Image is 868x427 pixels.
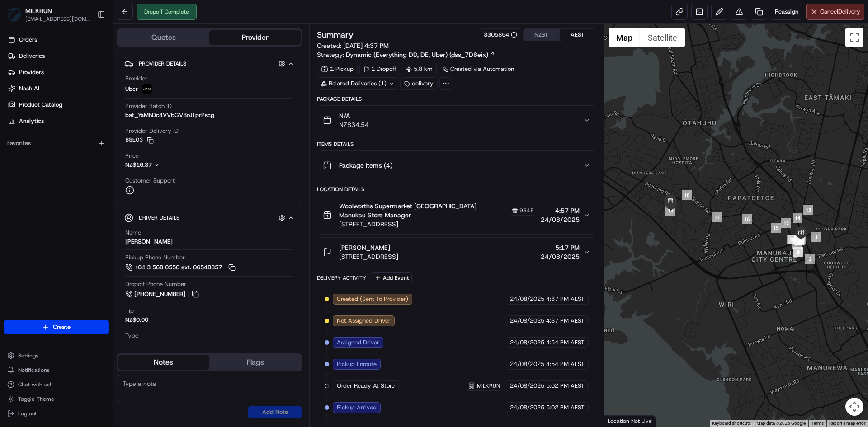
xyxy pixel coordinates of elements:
button: Add Event [372,272,412,283]
span: Tip [125,307,134,315]
button: Quotes [118,30,209,45]
div: Items Details [317,141,596,148]
span: Toggle Theme [18,395,54,403]
span: Name [125,229,141,237]
span: NZ$16.37 [125,161,152,169]
span: Create [53,323,71,331]
a: Open this area in Google Maps (opens a new window) [606,415,636,427]
span: [PERSON_NAME] [339,243,390,252]
span: 9545 [519,207,534,214]
div: Package Details [317,95,596,103]
button: MILKRUNMILKRUN[EMAIL_ADDRESS][DOMAIN_NAME] [4,4,94,25]
span: [STREET_ADDRESS] [339,220,537,229]
span: Settings [18,352,38,359]
span: Orders [19,36,37,44]
button: Toggle Theme [4,393,109,405]
div: Location Details [317,186,596,193]
button: Woolworths Supermarket [GEOGRAPHIC_DATA] - Manukau Store Manager9545[STREET_ADDRESS]4:57 PM24/08/... [317,196,595,234]
span: Dropoff Phone Number [125,280,186,288]
span: 5:17 PM [541,243,580,252]
span: MILKRUN [477,382,500,389]
div: 7 [792,239,802,249]
span: 24/08/2025 [510,382,544,390]
span: 24/08/2025 [510,404,544,412]
div: 11 [787,235,797,244]
span: Notifications [18,366,50,374]
span: N/A [339,111,369,120]
a: Terms (opens in new tab) [811,421,824,426]
a: Analytics [4,114,113,128]
div: 15 [771,223,781,233]
span: Type [125,332,138,340]
span: NZ$34.54 [339,120,369,129]
button: Flags [209,355,301,370]
span: 4:54 PM AEST [546,360,585,368]
button: Driver Details [124,210,294,225]
button: Create [4,320,109,334]
span: Pickup Phone Number [125,253,185,262]
a: [PHONE_NUMBER] [125,289,200,299]
div: 1 [811,232,821,242]
h3: Summary [317,31,354,39]
button: Show satellite imagery [640,28,685,47]
div: Strategy: [317,50,495,59]
span: [DATE] 4:37 PM [343,42,389,50]
button: Notifications [4,364,109,376]
button: Package Items (4) [317,151,595,180]
a: Product Catalog [4,98,113,112]
span: Cancel Delivery [820,8,860,16]
button: Provider [209,30,301,45]
button: Log out [4,407,109,420]
button: Chat with us! [4,378,109,391]
span: Driver Details [139,214,179,221]
span: 4:57 PM [541,206,580,215]
button: [EMAIL_ADDRESS][DOMAIN_NAME] [25,15,90,23]
div: NZ$0.00 [125,316,148,324]
button: Keyboard shortcuts [712,420,751,427]
span: Analytics [19,117,44,125]
a: Nash AI [4,81,113,96]
span: 24/08/2025 [510,360,544,368]
span: 24/08/2025 [510,317,544,325]
span: Customer Support [125,177,175,185]
a: Orders [4,33,113,47]
button: CancelDelivery [806,4,864,20]
span: 5:02 PM AEST [546,404,585,412]
div: Location Not Live [604,415,656,427]
span: Order Ready At Store [337,382,395,390]
span: 24/08/2025 [541,215,580,224]
a: Providers [4,65,113,80]
div: Created via Automation [439,63,518,75]
button: 3305854 [484,31,517,39]
button: Toggle fullscreen view [845,28,863,47]
span: Provider [125,75,147,83]
span: [PHONE_NUMBER] [134,290,185,298]
div: 13 [803,205,813,215]
div: [PERSON_NAME] [125,238,173,246]
span: Provider Delivery ID [125,127,179,135]
button: Provider Details [124,56,294,71]
button: NZST [524,29,560,41]
span: Uber [125,85,138,93]
span: Assigned Driver [337,338,379,347]
span: Pickup Arrived [337,404,377,412]
button: NZ$16.37 [125,161,205,169]
a: Report a map error [829,421,865,426]
span: Woolworths Supermarket [GEOGRAPHIC_DATA] - Manukau Store Manager [339,202,507,220]
div: 5.8 km [402,63,437,75]
span: Dynamic (Everything DD, DE, Uber) (dss_7D8eix) [346,50,488,59]
img: Google [606,415,636,427]
span: Pickup Enroute [337,360,377,368]
span: 4:37 PM AEST [546,295,585,303]
button: Settings [4,349,109,362]
div: Related Deliveries (1) [317,77,398,90]
span: 24/08/2025 [510,338,544,347]
span: bat_YaMhDc4VVbGV8oJTprPscg [125,111,214,119]
span: Created (Sent To Provider) [337,295,408,303]
div: Favorites [4,136,109,150]
button: MILKRUN [25,6,52,15]
button: [PERSON_NAME][STREET_ADDRESS]5:17 PM24/08/2025 [317,238,595,267]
